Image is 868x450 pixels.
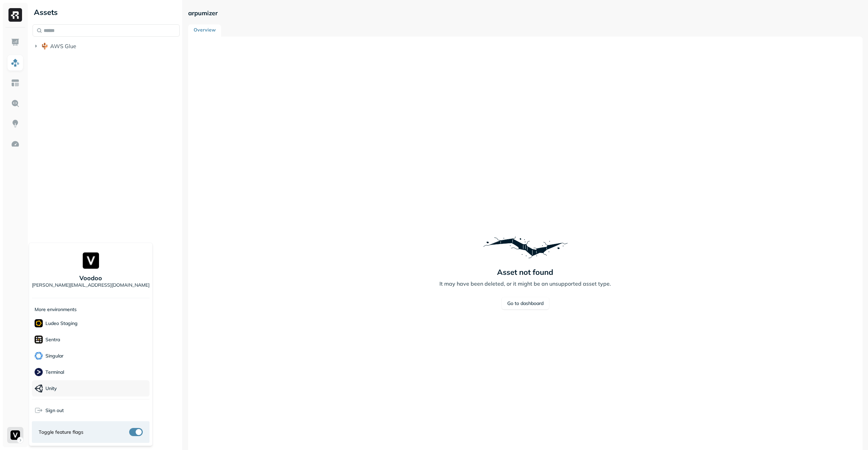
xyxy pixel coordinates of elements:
[35,384,43,393] img: Unity
[83,252,99,269] img: Voodoo
[35,368,43,376] img: Terminal
[35,335,43,344] img: Sentra
[45,385,57,392] p: Unity
[39,429,83,435] span: Toggle feature flags
[45,336,60,343] p: Sentra
[45,353,63,359] p: Singular
[79,274,102,282] p: Voodoo
[35,319,43,327] img: Ludeo Staging
[45,407,64,414] span: Sign out
[32,282,150,288] p: [PERSON_NAME][EMAIL_ADDRESS][DOMAIN_NAME]
[45,320,78,327] p: Ludeo Staging
[35,352,43,360] img: Singular
[35,306,77,313] p: More environments
[45,369,64,375] p: Terminal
